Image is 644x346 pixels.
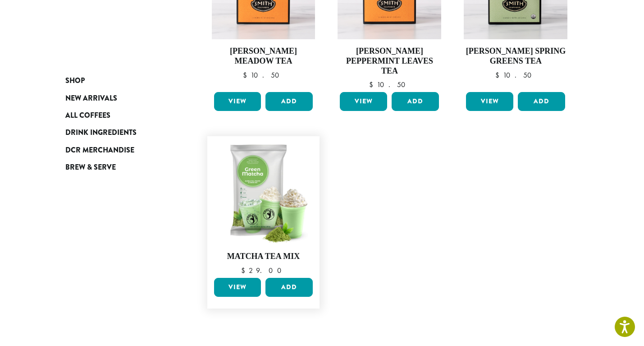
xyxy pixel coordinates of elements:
[518,92,565,111] button: Add
[65,127,137,138] span: Drink Ingredients
[211,141,315,245] img: Cool-Capp-Matcha-Tea-Mix-DP3525.png
[65,110,110,121] span: All Coffees
[495,70,503,80] span: $
[265,278,313,297] button: Add
[212,141,315,274] a: Matcha Tea Mix $29.00
[369,80,377,89] span: $
[65,142,174,159] a: DCR Merchandise
[65,72,174,89] a: Shop
[65,93,117,104] span: New Arrivals
[495,70,536,80] bdi: 10.50
[340,92,387,111] a: View
[212,46,315,66] h4: [PERSON_NAME] Meadow Tea
[212,252,315,262] h4: Matcha Tea Mix
[466,92,513,111] a: View
[65,162,116,173] span: Brew & Serve
[243,70,283,80] bdi: 10.50
[214,92,261,111] a: View
[65,159,174,176] a: Brew & Serve
[243,70,251,80] span: $
[369,80,410,89] bdi: 10.50
[338,46,441,76] h4: [PERSON_NAME] Peppermint Leaves Tea
[464,46,567,66] h4: [PERSON_NAME] Spring Greens Tea
[241,266,286,275] bdi: 29.00
[65,124,174,141] a: Drink Ingredients
[392,92,439,111] button: Add
[65,107,174,124] a: All Coffees
[65,145,134,156] span: DCR Merchandise
[214,278,261,297] a: View
[241,266,249,275] span: $
[65,89,174,106] a: New Arrivals
[265,92,313,111] button: Add
[65,75,85,87] span: Shop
